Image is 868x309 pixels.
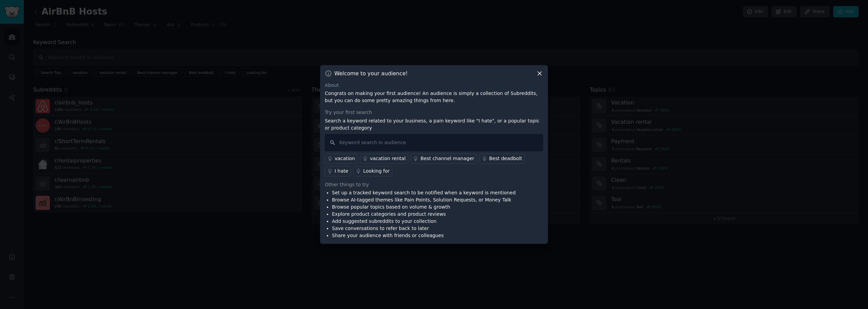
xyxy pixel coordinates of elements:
[332,196,516,204] li: Browse AI-tagged themes like Pain Points, Solution Requests, or Money Talk
[363,168,390,175] div: Looking for
[332,189,516,196] li: Set up a tracked keyword search to be notified when a keyword is mentioned
[332,232,516,239] li: Share your audience with friends or colleagues
[420,155,474,162] div: Best channel manager
[370,155,406,162] div: vacation rental
[332,204,516,211] li: Browse popular topics based on volume & growth
[353,166,392,176] a: Looking for
[332,218,516,225] li: Add suggested subreddits to your collection
[325,82,543,89] div: About
[489,155,522,162] div: Best deadbolt
[334,70,408,77] h3: Welcome to your audience!
[325,90,543,104] p: Congrats on making your first audience! An audience is simply a collection of Subreddits, but you...
[325,154,358,164] a: vacation
[332,211,516,218] li: Explore product categories and product reviews
[325,117,543,132] p: Search a keyword related to your business, a pain keyword like "I hate", or a popular topic or pr...
[479,154,525,164] a: Best deadbolt
[335,168,348,175] div: I hate
[332,225,516,232] li: Save conversations to refer back to later
[411,154,477,164] a: Best channel manager
[325,181,543,188] div: Other things to try
[325,109,543,116] div: Try your first search
[325,134,543,151] input: Keyword search in audience
[360,154,408,164] a: vacation rental
[335,155,355,162] div: vacation
[325,166,351,176] a: I hate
